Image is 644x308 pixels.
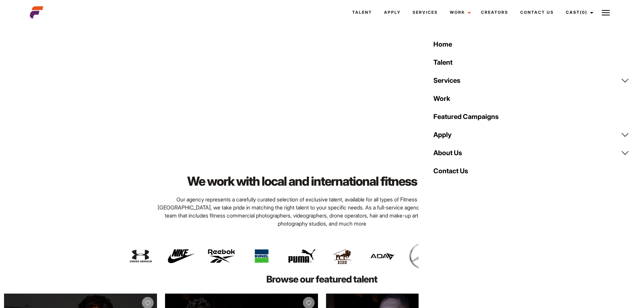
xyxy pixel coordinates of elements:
[378,3,407,21] a: Apply
[580,10,587,15] span: (0)
[329,243,356,269] img: images 2
[560,3,597,21] a: Cast(0)
[429,35,633,53] a: Home
[131,273,513,286] h3: Browse our featured talent
[155,173,489,190] h2: We work with local and international fitness brands
[127,243,154,269] img: under armour logo
[429,89,633,108] a: Work
[168,243,195,269] img: Nike Logo
[369,243,396,269] img: ada@3x
[429,53,633,71] a: Talent
[346,3,378,21] a: Talent
[409,243,436,269] img: mercedes logo
[248,243,275,269] img: images 3
[30,6,43,19] img: cropped-aefm-brand-fav-22-square.png
[602,9,610,17] img: Burger icon
[407,3,444,21] a: Services
[444,3,475,21] a: Work
[475,3,514,21] a: Creators
[429,71,633,89] a: Services
[429,126,633,144] a: Apply
[429,162,633,180] a: Contact Us
[429,144,633,162] a: About Us
[429,108,633,126] a: Featured Campaigns
[514,3,560,21] a: Contact Us
[155,195,489,228] p: Our agency represents a carefully curated selection of exclusive talent, available for all types ...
